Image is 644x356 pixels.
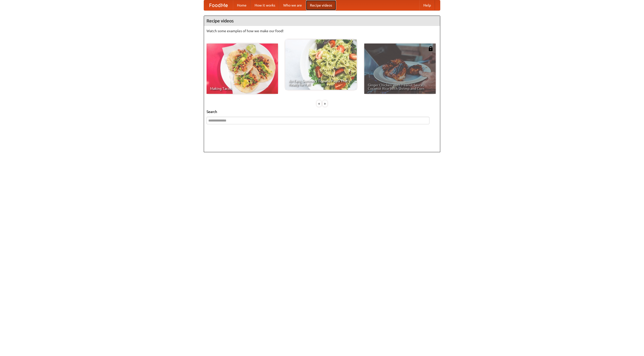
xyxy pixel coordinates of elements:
span: An Easy, Summery Tomato Pasta That's Ready for Fall [289,79,353,86]
a: Who we are [279,0,306,10]
a: Home [233,0,251,10]
a: An Easy, Summery Tomato Pasta That's Ready for Fall [285,39,357,90]
div: » [323,100,327,107]
span: Making Tacos [210,87,274,90]
a: Making Tacos [207,44,278,94]
h5: Search [207,109,437,114]
a: FoodMe [204,0,233,10]
img: 483408.png [428,46,433,51]
p: Watch some examples of how we make our food! [207,28,437,33]
div: « [317,100,321,107]
a: Recipe videos [306,0,336,10]
a: How it works [251,0,279,10]
a: Help [419,0,435,10]
h4: Recipe videos [204,16,440,26]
